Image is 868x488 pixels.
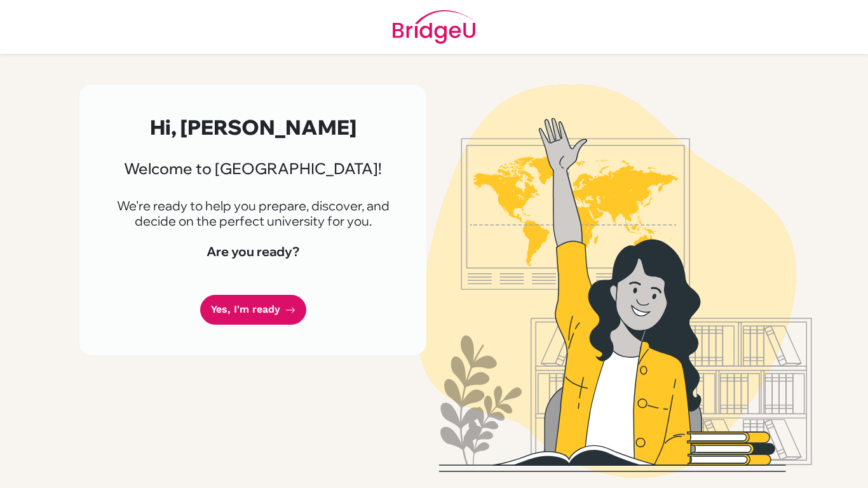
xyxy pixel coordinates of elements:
[110,159,396,178] h3: Welcome to [GEOGRAPHIC_DATA]!
[110,198,396,229] p: We're ready to help you prepare, discover, and decide on the perfect university for you.
[110,244,396,259] h4: Are you ready?
[200,295,306,325] a: Yes, I'm ready
[110,115,396,139] h2: Hi, [PERSON_NAME]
